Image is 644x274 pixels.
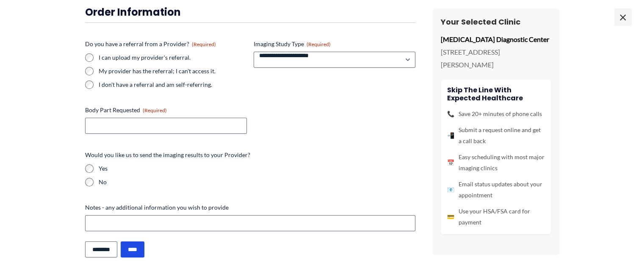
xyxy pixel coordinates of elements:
[447,86,544,102] h4: Skip the line with Expected Healthcare
[447,125,544,147] li: Submit a request online and get a call back
[99,178,415,186] label: No
[85,6,415,19] h3: Order Information
[99,67,247,75] label: My provider has the referral; I can't access it.
[85,151,250,159] legend: Would you like us to send the imaging results to your Provider?
[447,157,454,168] span: 📅
[447,179,544,201] li: Email status updates about your appointment
[447,211,454,222] span: 💳
[614,8,631,25] span: ×
[447,206,544,228] li: Use your HSA/FSA card for payment
[447,152,544,174] li: Easy scheduling with most major imaging clinics
[192,41,216,47] span: (Required)
[99,53,247,62] label: I can upload my provider's referral.
[447,108,544,119] li: Save 20+ minutes of phone calls
[447,130,454,141] span: 📲
[447,108,454,119] span: 📞
[143,107,167,113] span: (Required)
[99,80,247,89] label: I don't have a referral and am self-referring.
[85,203,415,212] label: Notes - any additional information you wish to provide
[447,184,454,195] span: 📧
[307,41,331,47] span: (Required)
[441,33,551,46] p: [MEDICAL_DATA] Diagnostic Center
[254,40,415,48] label: Imaging Study Type
[441,46,551,71] p: [STREET_ADDRESS][PERSON_NAME]
[99,164,415,173] label: Yes
[85,40,216,48] legend: Do you have a referral from a Provider?
[85,106,247,114] label: Body Part Requested
[441,17,551,27] h3: Your Selected Clinic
